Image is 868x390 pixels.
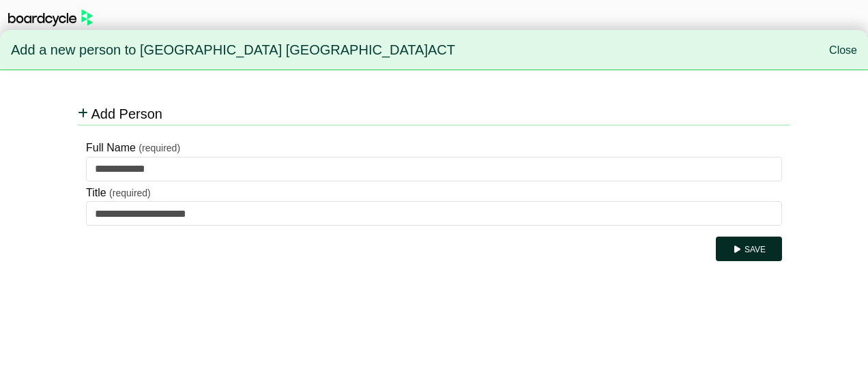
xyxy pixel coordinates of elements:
[716,237,782,261] button: Save
[86,139,136,157] label: Full Name
[109,187,151,198] small: (required)
[829,44,857,56] a: Close
[91,106,162,121] span: Add Person
[11,36,455,65] span: Add a new person to [GEOGRAPHIC_DATA] [GEOGRAPHIC_DATA]ACT
[86,184,106,202] label: Title
[139,142,180,153] small: (required)
[8,10,93,27] img: BoardcycleBlackGreen-aaafeed430059cb809a45853b8cf6d952af9d84e6e89e1f1685b34bfd5cb7d64.svg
